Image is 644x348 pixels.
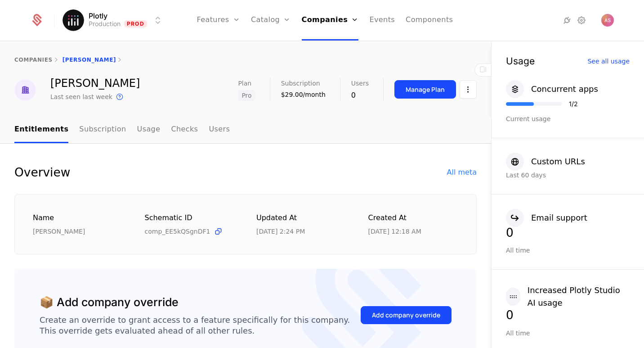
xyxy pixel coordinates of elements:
[50,92,112,101] div: Last seen last week
[562,15,572,26] a: Integrations
[14,79,36,101] img: Yash Singh
[506,153,585,171] button: Custom URLs
[569,101,578,107] div: 1 / 2
[460,80,477,99] button: Select action
[351,90,369,101] div: 0
[124,20,147,27] span: Prod
[281,80,320,86] span: Subscription
[256,212,347,224] div: Updated at
[256,227,305,236] div: 10/13/25, 2:24 PM
[506,114,630,123] div: Current usage
[238,80,251,86] span: Plan
[506,246,630,255] div: All time
[14,57,53,63] a: companies
[576,15,587,26] a: Settings
[531,83,598,95] div: Concurrent apps
[506,329,630,338] div: All time
[406,85,445,94] div: Manage Plan
[506,284,630,309] button: Increased Plotly Studio AI usage
[33,212,123,224] div: Name
[281,90,326,99] div: $29.00/month
[89,12,107,19] span: Plotly
[89,19,121,28] div: Production
[171,117,198,143] a: Checks
[506,56,535,66] div: Usage
[528,284,630,309] div: Increased Plotly Studio AI usage
[145,212,235,223] div: Schematic ID
[40,294,179,311] div: 📦 Add company override
[14,165,70,180] div: Overview
[50,78,140,89] div: [PERSON_NAME]
[531,155,585,168] div: Custom URLs
[14,117,68,143] a: Entitlements
[587,58,630,64] div: See all usage
[447,167,477,178] div: All meta
[137,117,161,143] a: Usage
[79,117,126,143] a: Subscription
[33,227,123,236] div: [PERSON_NAME]
[601,14,614,27] img: Adam Schroeder
[65,10,163,30] button: Select environment
[14,117,477,143] nav: Main
[361,306,452,324] button: Add company override
[506,227,630,239] div: 0
[351,80,369,86] span: Users
[63,9,84,31] img: Plotly
[531,212,587,224] div: Email support
[506,309,630,321] div: 0
[209,117,230,143] a: Users
[601,14,614,27] button: Open user button
[372,311,440,320] div: Add company override
[145,227,210,236] span: comp_EE5kQSgnDF1
[506,80,598,98] button: Concurrent apps
[14,117,230,143] ul: Choose Sub Page
[368,227,421,236] div: 10/5/25, 12:18 AM
[238,90,255,101] span: Pro
[506,209,587,227] button: Email support
[40,315,350,336] div: Create an override to grant access to a feature specifically for this company. This override gets...
[368,212,459,224] div: Created at
[394,80,456,99] button: Manage Plan
[506,171,630,180] div: Last 60 days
